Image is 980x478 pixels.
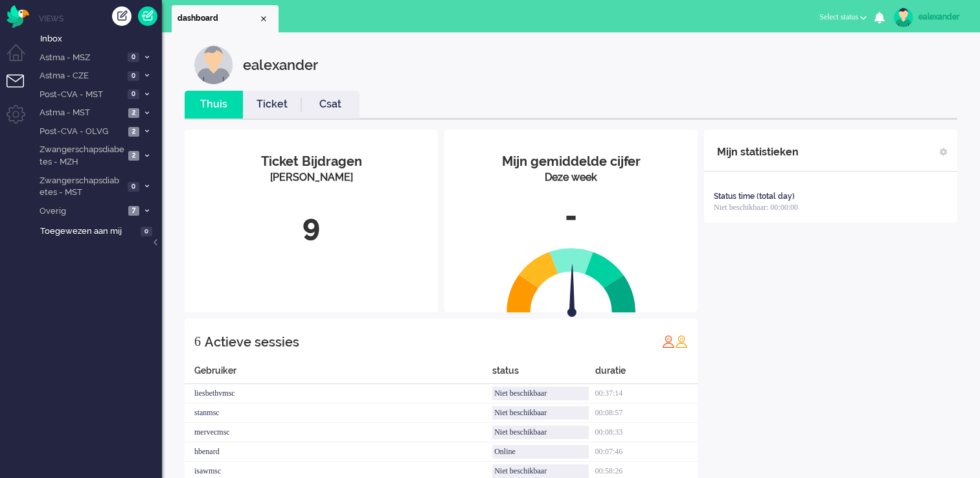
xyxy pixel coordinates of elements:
[185,423,492,442] div: mervecmsc
[128,89,139,99] span: 0
[128,182,139,192] span: 0
[38,52,124,64] span: Astma - MSZ
[194,205,428,247] div: 9
[185,442,492,462] div: hbenard
[891,8,967,27] a: ealexander
[243,97,301,112] a: Ticket
[172,5,279,32] li: Dashboard
[194,45,233,84] img: customer.svg
[38,144,124,168] span: Zwangerschapsdiabetes - MZH
[243,45,318,84] div: ealexander
[6,105,36,134] li: Admin menu
[454,170,688,185] div: Deze week
[6,44,36,73] li: Dashboard menu
[492,426,588,439] div: Niet beschikbaar
[894,8,913,27] img: avatar
[194,152,428,171] div: Ticket Bijdragen
[492,464,588,478] div: Niet beschikbaar
[38,223,162,238] a: Toegewezen aan mij 0
[194,328,201,354] div: 6
[714,203,798,212] span: Niet beschikbaar: 00:00:00
[6,5,29,28] img: flow_omnibird.svg
[128,127,139,137] span: 2
[595,384,698,404] div: 00:37:14
[38,126,124,138] span: Post-CVA - OLVG
[675,335,688,348] img: profile_orange.svg
[205,329,299,355] div: Actieve sessies
[185,91,243,119] li: Thuis
[38,107,124,119] span: Astma - MST
[38,205,124,218] span: Overig
[185,97,243,112] a: Thuis
[128,108,139,118] span: 2
[812,4,874,32] li: Select status
[595,404,698,423] div: 00:08:57
[819,12,858,21] span: Select status
[138,6,157,26] a: Quick Ticket
[595,423,698,442] div: 00:08:33
[714,191,795,202] div: Status time (total day)
[128,151,139,161] span: 2
[812,8,874,27] button: Select status
[492,445,588,459] div: Online
[128,71,139,81] span: 0
[38,175,124,199] span: Zwangerschapsdiabetes - MST
[918,10,967,23] div: ealexander
[128,52,139,62] span: 0
[6,8,29,18] a: Omnidesk
[595,442,698,462] div: 00:07:46
[38,70,124,82] span: Astma - CZE
[194,170,428,185] div: [PERSON_NAME]
[185,384,492,404] div: liesbethvmsc
[301,97,359,112] a: Csat
[662,335,675,348] img: profile_red.svg
[39,13,162,24] li: Views
[507,247,636,313] img: semi_circle.svg
[544,264,600,320] img: arrow.svg
[492,406,588,420] div: Niet beschikbaar
[717,139,799,165] div: Mijn statistieken
[185,404,492,423] div: stanmsc
[40,33,162,45] span: Inbox
[243,91,301,119] li: Ticket
[112,6,131,26] div: Creëer ticket
[38,31,162,45] a: Inbox
[6,74,36,104] li: Tickets menu
[595,364,698,384] div: duratie
[128,206,139,216] span: 7
[492,364,595,384] div: status
[258,14,269,24] div: Close tab
[301,91,359,119] li: Csat
[40,225,137,238] span: Toegewezen aan mij
[454,152,688,171] div: Mijn gemiddelde cijfer
[38,89,124,101] span: Post-CVA - MST
[177,13,258,24] span: dashboard
[141,227,152,236] span: 0
[185,364,492,384] div: Gebruiker
[492,387,588,400] div: Niet beschikbaar
[454,195,688,238] div: -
